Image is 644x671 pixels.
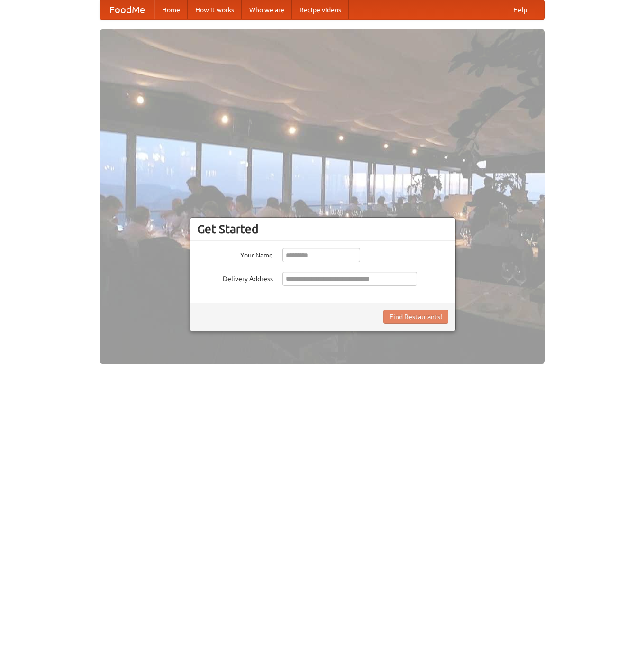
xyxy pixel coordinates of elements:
[197,248,273,260] label: Your Name
[292,0,349,19] a: Recipe videos
[197,272,273,284] label: Delivery Address
[383,310,448,324] button: Find Restaurants!
[100,0,154,19] a: FoodMe
[197,222,448,236] h3: Get Started
[188,0,242,19] a: How it works
[154,0,188,19] a: Home
[506,0,535,19] a: Help
[242,0,292,19] a: Who we are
